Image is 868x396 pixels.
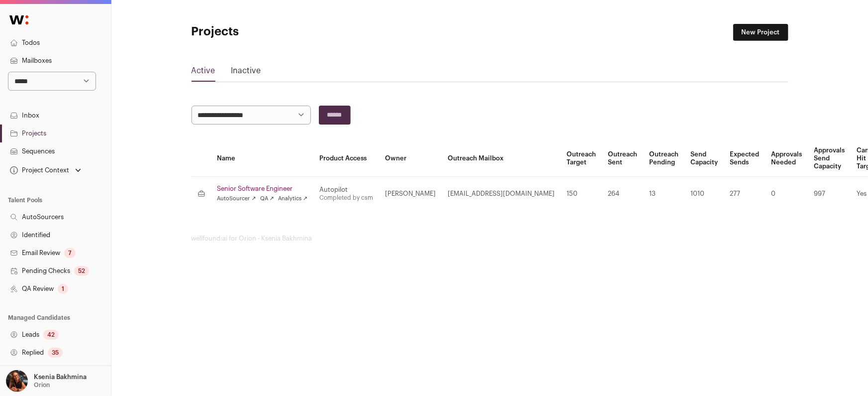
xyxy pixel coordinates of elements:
div: 52 [74,266,89,276]
td: 277 [724,176,765,211]
div: 7 [64,248,76,258]
a: Senior Software Engineer [217,185,308,193]
td: 13 [643,176,684,211]
td: 150 [561,176,602,211]
td: 0 [765,176,808,211]
div: 35 [48,348,63,358]
p: Orion [34,381,50,389]
a: QA ↗ [260,195,274,203]
th: Product Access [313,140,379,177]
th: Outreach Mailbox [442,140,561,177]
th: Approvals Send Capacity [808,140,851,177]
th: Expected Sends [724,140,765,177]
td: 997 [808,176,851,211]
div: Autopilot [319,186,373,194]
th: Outreach Sent [602,140,643,177]
img: Wellfound [4,10,34,30]
th: Name [211,140,314,177]
a: Analytics ↗ [278,195,307,203]
a: AutoSourcer ↗ [217,195,256,203]
div: Project Context [8,166,69,174]
h1: Projects [192,24,390,40]
button: Open dropdown [8,163,83,177]
td: [PERSON_NAME] [379,176,442,211]
a: Completed by csm [319,195,373,201]
td: 1010 [684,176,724,211]
th: Approvals Needed [765,140,808,177]
th: Outreach Pending [643,140,684,177]
img: 13968079-medium_jpg [6,370,28,392]
td: 264 [602,176,643,211]
div: 42 [43,330,59,340]
p: Ksenia Bakhmina [34,373,87,381]
th: Outreach Target [561,140,602,177]
footer: wellfound:ai for Orion - Ksenia Bakhmina [192,235,788,243]
th: Owner [379,140,442,177]
a: Active [192,65,215,81]
div: 1 [58,284,68,294]
a: Inactive [231,65,261,81]
button: Open dropdown [4,370,89,392]
a: New Project [733,24,788,41]
th: Send Capacity [684,140,724,177]
td: [EMAIL_ADDRESS][DOMAIN_NAME] [442,176,561,211]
